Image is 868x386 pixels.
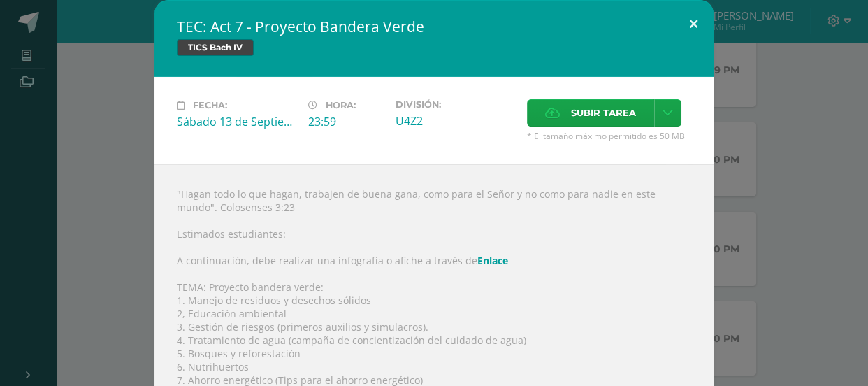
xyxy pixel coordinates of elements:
span: Subir tarea [571,100,636,126]
span: * El tamaño máximo permitido es 50 MB [527,130,691,142]
div: U4Z2 [396,113,516,129]
h2: TEC: Act 7 - Proyecto Bandera Verde [177,17,691,36]
label: División: [396,99,516,110]
div: 23:59 [308,114,384,129]
div: Sábado 13 de Septiembre [177,114,297,129]
span: TICS Bach IV [177,39,254,56]
span: Hora: [326,100,356,110]
span: Fecha: [193,100,227,110]
a: Enlace [477,254,508,267]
